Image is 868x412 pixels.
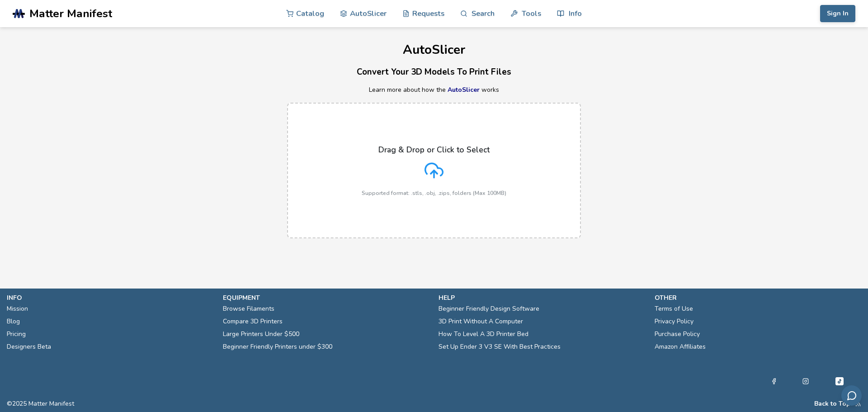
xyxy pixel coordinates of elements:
a: Terms of Use [655,303,693,315]
a: Beginner Friendly Printers under $300 [223,341,332,353]
a: Instagram [802,376,809,387]
p: Supported format: .stls, .obj, .zips, folders (Max 100MB) [362,190,506,196]
a: How To Level A 3D Printer Bed [439,328,528,341]
span: © 2025 Matter Manifest [7,400,74,407]
a: Compare 3D Printers [223,315,283,328]
a: Purchase Policy [655,328,700,341]
a: Privacy Policy [655,315,693,328]
a: RSS Feed [855,400,861,407]
a: Designers Beta [7,341,51,353]
a: AutoSlicer [448,85,480,94]
a: Beginner Friendly Design Software [439,303,539,315]
p: other [655,293,862,303]
a: Large Printers Under $500 [223,328,299,341]
a: Pricing [7,328,26,341]
a: 3D Print Without A Computer [439,315,523,328]
p: equipment [223,293,430,303]
p: info [7,293,214,303]
a: Blog [7,315,20,328]
a: Set Up Ender 3 V3 SE With Best Practices [439,341,561,353]
button: Send feedback via email [841,385,862,406]
a: Mission [7,303,28,315]
p: help [439,293,646,303]
p: Drag & Drop or Click to Select [378,145,490,154]
button: Sign In [820,5,855,22]
a: Tiktok [834,376,845,387]
a: Facebook [771,376,777,387]
a: Browse Filaments [223,303,274,315]
span: Matter Manifest [29,7,112,20]
a: Amazon Affiliates [655,341,706,353]
button: Back to Top [814,400,850,407]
